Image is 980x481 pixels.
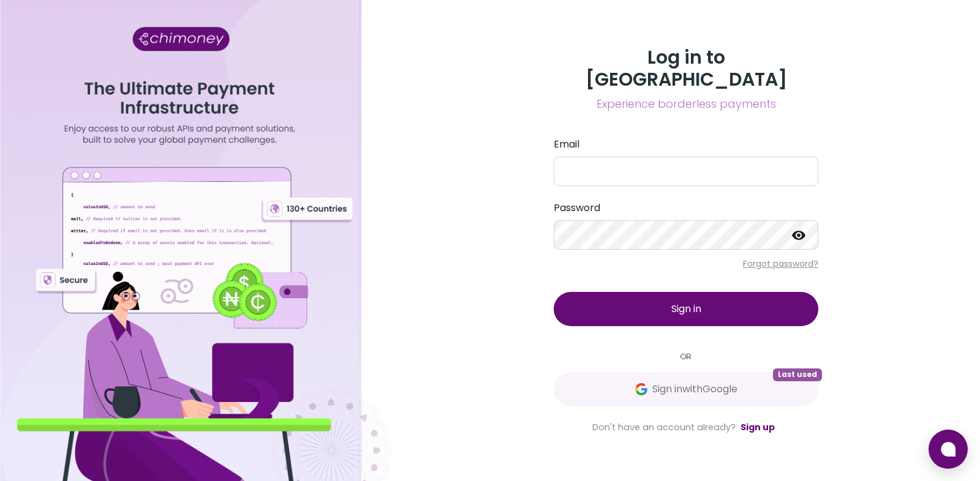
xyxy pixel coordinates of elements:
[554,137,818,152] label: Email
[741,421,775,433] a: Sign up
[671,302,701,316] span: Sign in
[652,382,737,397] span: Sign in with Google
[773,368,822,381] span: Last used
[554,47,818,91] h3: Log in to [GEOGRAPHIC_DATA]
[592,421,736,433] span: Don't have an account already?
[554,95,818,113] span: Experience borderless payments
[929,430,968,469] button: Open chat window
[635,383,647,395] img: Google
[554,351,818,362] small: OR
[554,258,818,270] p: Forgot password?
[554,201,818,215] label: Password
[554,292,818,326] button: Sign in
[554,372,818,406] button: GoogleSign inwithGoogleLast used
